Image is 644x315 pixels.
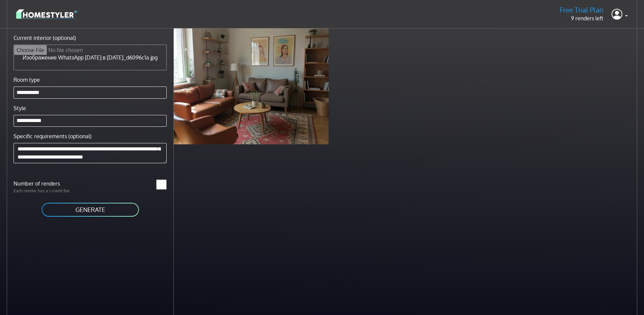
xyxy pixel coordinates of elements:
[9,188,90,194] p: Each render has a 1 credit fee
[9,179,90,188] label: Number of renders
[14,132,92,140] label: Specific requirements (optional)
[14,76,40,84] label: Room type
[560,6,603,14] h5: Free Trial Plan
[16,8,77,20] img: logo-3de290ba35641baa71223ecac5eacb59cb85b4c7fdf211dc9aaecaaee71ea2f8.svg
[14,34,76,42] label: Current interior (optional)
[560,14,603,22] p: 9 renders left
[41,202,140,217] button: GENERATE
[14,104,26,112] label: Style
